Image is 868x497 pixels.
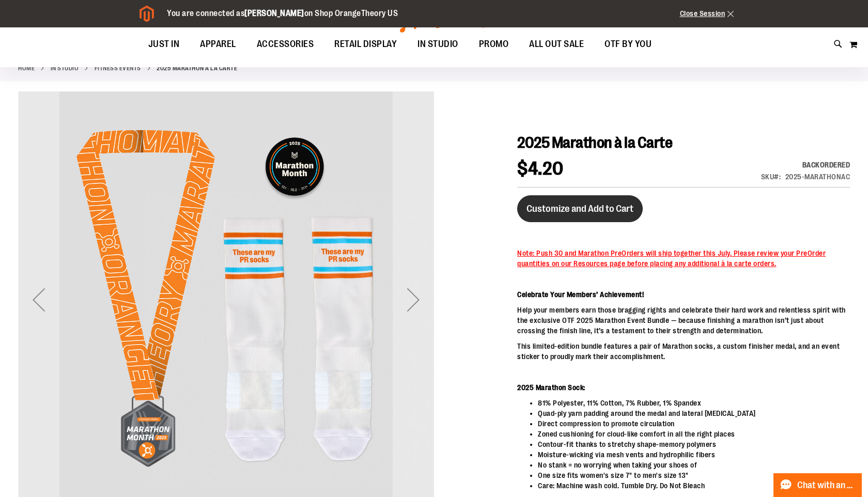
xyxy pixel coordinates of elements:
[148,33,180,56] span: JUST IN
[526,203,633,214] span: Customize and Add to Cart
[538,429,850,439] li: Zoned cushioning for cloud-like comfort in all the right places
[51,64,79,73] a: IN STUDIO
[785,172,850,182] div: 2025-MARATHONAC
[517,158,564,179] span: $4.20
[538,439,850,449] li: Contour-fit thanks to stretchy shape-memory polymers
[529,33,584,56] span: ALL OUT SALE
[167,9,398,18] span: You are connected as on Shop OrangeTheory US
[538,418,850,429] li: Direct compression to promote circulation
[139,5,154,22] img: Magento
[517,290,644,299] strong: Celebrate Your Members’ Achievement!
[517,195,643,222] button: Customize and Add to Cart
[517,134,672,151] span: 2025 Marathon à la Carte
[538,398,850,408] li: 81% Polyester, 11% Cotton, 7% Rubber, 1% Spandex
[517,383,585,392] strong: 2025 Marathon Sock:
[95,64,141,73] a: Fitness Events
[18,64,35,73] a: Home
[538,460,850,470] li: No stank = no worrying when taking your shoes of
[417,33,458,56] span: IN STUDIO
[605,33,652,56] span: OTF BY YOU
[517,341,850,362] p: This limited-edition bundle features a pair of Marathon socks, a custom finisher medal, and an ev...
[244,9,304,18] strong: [PERSON_NAME]
[538,470,850,480] li: One size fits women's size 7" to men's size 13"
[761,160,850,170] p: Availability:
[761,173,781,181] strong: SKU
[157,64,237,73] strong: 2025 Marathon à la Carte
[538,480,850,491] li: Care: Machine wash cold. Tumble Dry. Do Not Bleach
[334,33,397,56] span: RETAIL DISPLAY
[479,33,509,56] span: PROMO
[797,480,856,490] span: Chat with an Expert
[680,9,734,18] a: Close Session
[773,473,862,497] button: Chat with an Expert
[257,33,314,56] span: ACCESSORIES
[538,449,850,460] li: Moisture-wicking via mesh vents and hydrophilic fibers
[517,249,826,268] span: Note: Push 30 and Marathon PreOrders will ship together this July. Please review your PreOrder qu...
[538,408,850,418] li: Quad-ply yarn padding around the medal and lateral [MEDICAL_DATA]
[200,33,236,56] span: APPAREL
[517,305,850,336] p: Help your members earn those bragging rights and celebrate their hard work and relentless spirit ...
